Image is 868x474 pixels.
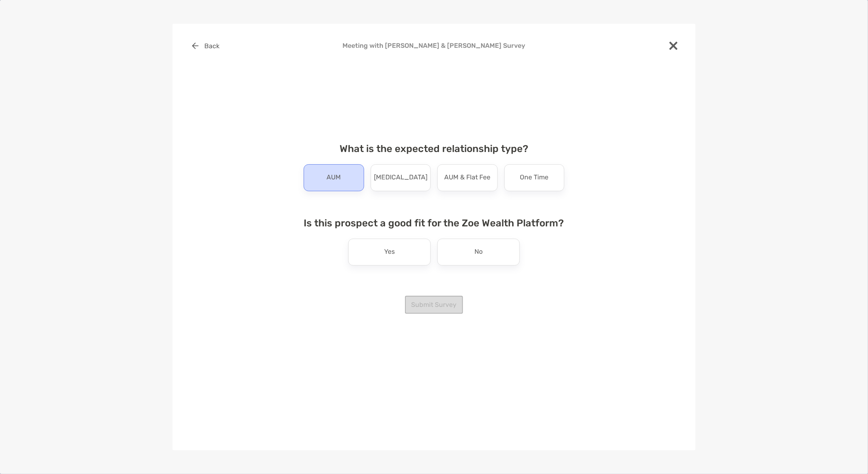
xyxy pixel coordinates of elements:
[384,246,395,259] p: Yes
[297,217,571,229] h4: Is this prospect a good fit for the Zoe Wealth Platform?
[186,37,226,55] button: Back
[297,143,571,154] h4: What is the expected relationship type?
[374,171,427,184] p: [MEDICAL_DATA]
[186,42,682,49] h4: Meeting with [PERSON_NAME] & [PERSON_NAME] Survey
[474,246,483,259] p: No
[327,171,341,184] p: AUM
[192,42,199,49] img: button icon
[520,171,548,184] p: One Time
[669,42,678,50] img: close modal
[444,171,490,184] p: AUM & Flat Fee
